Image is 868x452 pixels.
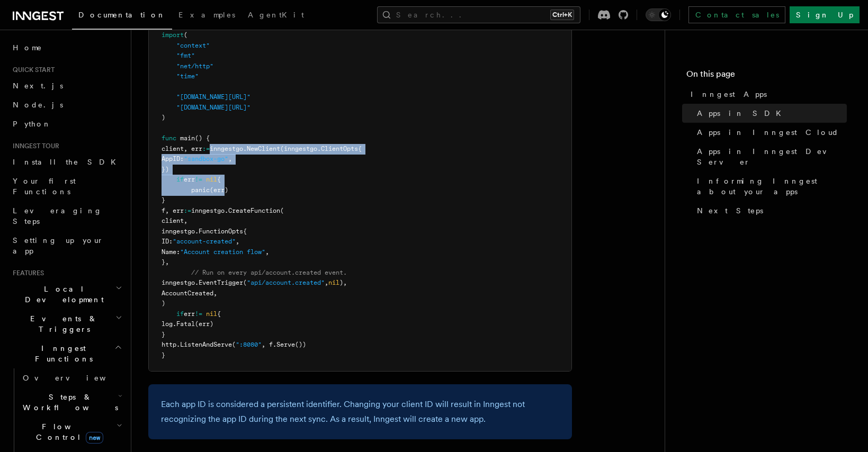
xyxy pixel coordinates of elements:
[686,68,847,85] h4: On this page
[19,368,124,387] a: Overview
[162,331,165,338] span: }
[693,171,847,201] a: Informing Inngest about your apps
[697,176,847,197] span: Informing Inngest about your apps
[13,42,42,53] span: Home
[176,73,199,80] span: "time"
[693,123,847,142] a: Apps in Inngest Cloud
[8,309,124,339] button: Events & Triggers
[328,279,339,286] span: nil
[339,279,347,286] span: ),
[206,310,217,318] span: nil
[13,82,63,90] span: Next.js
[247,279,325,286] span: "api/account.created"
[243,279,247,286] span: (
[162,300,165,307] span: )
[162,279,199,286] span: inngestgo.
[184,207,191,214] span: :=
[206,176,217,183] span: nil
[228,207,280,214] span: CreateFunction
[162,31,184,39] span: import
[176,42,210,49] span: "context"
[176,310,184,318] span: if
[161,397,559,427] p: Each app ID is considered a persistent identifier. Changing your client ID will result in Inngest...
[19,392,118,413] span: Steps & Workflows
[195,134,210,142] span: () {
[8,201,124,231] a: Leveraging Steps
[325,279,328,286] span: ,
[265,248,269,256] span: ,
[176,93,250,101] span: "[DOMAIN_NAME][URL]"
[697,127,839,138] span: Apps in Inngest Cloud
[232,341,236,348] span: (
[191,207,228,214] span: inngestgo.
[210,145,247,152] span: inngestgo.
[13,177,76,196] span: Your first Functions
[693,104,847,123] a: Apps in SDK
[23,374,132,382] span: Overview
[691,89,767,100] span: Inngest Apps
[262,341,276,348] span: , f.
[178,11,235,19] span: Examples
[176,320,195,328] span: Fatal
[8,95,124,114] a: Node.js
[180,248,265,256] span: "Account creation flow"
[280,207,284,214] span: (
[248,11,304,19] span: AgentKit
[236,238,239,245] span: ,
[176,176,184,183] span: if
[184,176,195,183] span: err
[8,231,124,260] a: Setting up your app
[241,3,310,29] a: AgentKit
[162,238,173,245] span: ID:
[8,38,124,57] a: Home
[295,341,306,348] span: ())
[217,310,221,318] span: {
[8,279,124,309] button: Local Development
[13,206,102,225] span: Leveraging Steps
[8,339,124,368] button: Inngest Functions
[162,217,187,224] span: client,
[184,155,228,162] span: "sandbox-go"
[19,421,117,442] span: Flow Control
[72,3,172,30] a: Documentation
[236,341,262,348] span: ":8080"
[202,145,210,152] span: :=
[790,6,860,23] a: Sign Up
[172,3,241,29] a: Examples
[13,158,122,166] span: Install the SDK
[86,432,103,444] span: new
[8,171,124,201] a: Your first Functions
[195,176,202,183] span: !=
[210,186,228,194] span: (err)
[686,85,847,104] a: Inngest Apps
[697,108,788,119] span: Apps in SDK
[78,11,166,19] span: Documentation
[228,155,232,162] span: ,
[162,196,165,204] span: }
[550,10,574,20] kbd: Ctrl+K
[191,186,210,194] span: panic
[162,207,184,214] span: f, err
[8,66,55,74] span: Quick start
[162,341,180,348] span: http.
[199,279,243,286] span: EventTrigger
[176,52,195,59] span: "fmt"
[162,145,202,152] span: client, err
[195,310,202,318] span: !=
[195,320,213,328] span: (err)
[180,134,195,142] span: main
[8,269,44,277] span: Features
[8,142,59,150] span: Inngest tour
[693,201,847,220] a: Next Steps
[176,104,250,111] span: "[DOMAIN_NAME][URL]"
[13,120,51,128] span: Python
[162,114,165,121] span: )
[19,387,124,417] button: Steps & Workflows
[162,228,247,235] span: inngestgo.FunctionOpts{
[13,236,104,255] span: Setting up your app
[693,142,847,171] a: Apps in Inngest Dev Server
[247,145,280,152] span: NewClient
[173,238,236,245] span: "account-created"
[19,417,124,447] button: Flow Controlnew
[162,134,176,142] span: func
